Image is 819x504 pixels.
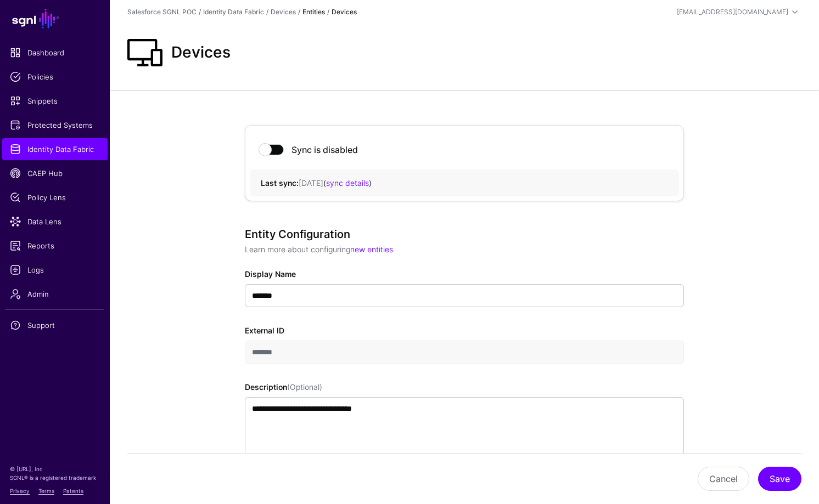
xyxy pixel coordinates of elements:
[10,240,100,251] span: Reports
[2,259,108,281] a: Logs
[296,7,302,17] div: /
[245,381,322,393] label: Description
[10,47,100,58] span: Dashboard
[245,243,684,255] p: Learn more about configuring
[302,8,325,16] strong: Entities
[63,488,83,494] a: Patents
[7,7,103,31] a: SGNL
[10,95,100,106] span: Snippets
[127,8,197,16] a: Salesforce SGNL POC
[10,465,100,473] p: © [URL], Inc
[245,228,684,241] h3: Entity Configuration
[10,264,100,275] span: Logs
[10,71,100,82] span: Policies
[332,8,357,16] strong: Devices
[127,35,162,70] img: svg+xml;base64,PD94bWwgdmVyc2lvbj0iMS4wIiBlbmNvZGluZz0idXRmLTgiPz4KPCEtLSBHZW5lcmF0b3I6IEFkb2JlIE...
[10,168,100,179] span: CAEP Hub
[264,7,271,17] div: /
[287,382,322,392] span: (Optional)
[245,268,296,280] label: Display Name
[271,8,296,16] a: Devices
[2,162,108,184] a: CAEP Hub
[2,283,108,305] a: Admin
[245,325,284,336] label: External ID
[299,178,323,188] span: [DATE]
[2,66,108,88] a: Policies
[10,320,100,331] span: Support
[171,43,231,62] h2: Devices
[38,488,54,494] a: Terms
[197,7,203,17] div: /
[758,467,801,491] button: Save
[10,144,100,155] span: Identity Data Fabric
[10,488,30,494] a: Privacy
[698,467,749,491] button: Cancel
[2,90,108,112] a: Snippets
[203,8,264,16] a: Identity Data Fabric
[2,186,108,208] a: Policy Lens
[261,177,668,189] div: ( )
[2,42,108,64] a: Dashboard
[10,288,100,299] span: Admin
[10,120,100,131] span: Protected Systems
[10,473,100,482] p: SGNL® is a registered trademark
[10,192,100,203] span: Policy Lens
[325,7,332,17] div: /
[10,216,100,227] span: Data Lens
[285,144,358,155] div: Sync is disabled
[2,138,108,160] a: Identity Data Fabric
[677,7,788,17] div: [EMAIL_ADDRESS][DOMAIN_NAME]
[2,114,108,136] a: Protected Systems
[350,245,393,254] a: new entities
[2,211,108,233] a: Data Lens
[326,178,369,188] a: sync details
[261,178,299,188] strong: Last sync:
[2,235,108,257] a: Reports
